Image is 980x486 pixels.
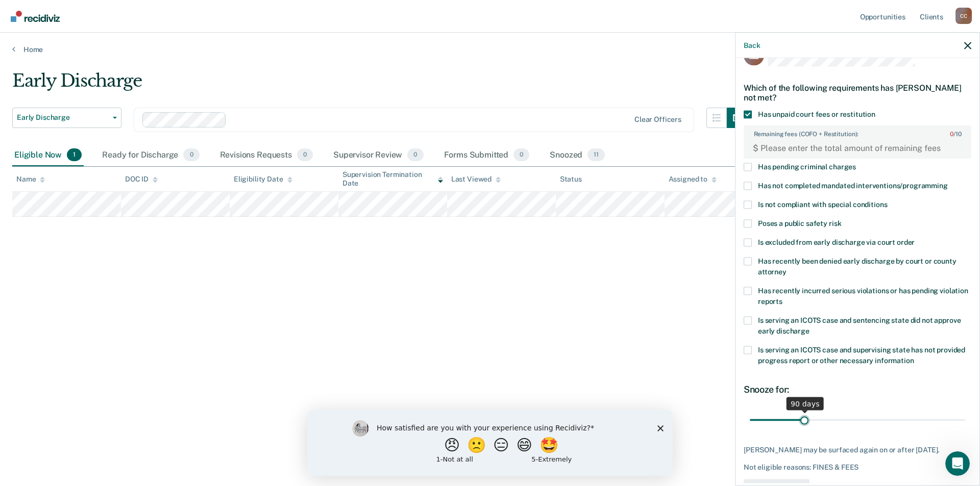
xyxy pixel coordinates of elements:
[407,148,423,162] span: 0
[758,163,856,171] span: Has pending criminal charges
[744,41,760,49] button: Back
[634,115,681,124] div: Clear officers
[758,257,957,276] span: Has recently been denied early discharge by court or county attorney
[945,451,970,476] iframe: Intercom live chat
[67,148,82,162] span: 1
[758,287,968,305] span: Has recently incurred serious violations or has pending violation reports
[560,175,582,184] div: Status
[744,74,971,110] div: Which of the following requirements has [PERSON_NAME] not met?
[587,148,605,162] span: 11
[753,143,758,152] div: $
[342,170,443,188] div: Supervision Termination Date
[218,144,315,167] div: Revisions Requests
[234,175,292,184] div: Eligibility Date
[787,397,824,411] div: 90 days
[513,148,529,162] span: 0
[16,175,45,184] div: Name
[744,463,971,471] div: Not eligible reasons: FINES & FEES
[183,148,199,162] span: 0
[442,144,532,167] div: Forms Submitted
[744,445,971,454] div: [PERSON_NAME] may be surfaced again on or after [DATE].
[297,148,313,162] span: 0
[758,182,948,190] span: Has not completed mandated interventions/programming
[451,175,501,184] div: Last Viewed
[17,113,109,122] span: Early Discharge
[745,126,970,137] label: Remaining fees (COFO + Restitution):
[669,175,717,184] div: Assigned to
[758,219,841,227] span: Poses a public safety risk
[307,410,673,476] iframe: Survey by Kim from Recidiviz
[744,384,971,395] div: Snooze for:
[950,130,953,137] span: 0
[758,238,915,246] span: Is excluded from early discharge via court order
[12,144,84,167] div: Eligible Now
[758,200,887,209] span: Is not compliant with special conditions
[955,8,972,24] div: C C
[331,144,426,167] div: Supervisor Review
[548,144,607,167] div: Snoozed
[12,45,968,54] a: Home
[758,140,960,156] input: Please enter the total amount of remaining fees
[758,346,965,365] span: Is serving an ICOTS case and supervising state has not provided progress report or other necessar...
[11,11,60,22] img: Recidiviz
[100,144,201,167] div: Ready for Discharge
[955,8,972,24] button: Profile dropdown button
[758,316,961,335] span: Is serving an ICOTS case and sentencing state did not approve early discharge
[950,130,962,137] span: / 10
[12,70,747,99] div: Early Discharge
[125,175,158,184] div: DOC ID
[758,110,875,118] span: Has unpaid court fees or restitution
